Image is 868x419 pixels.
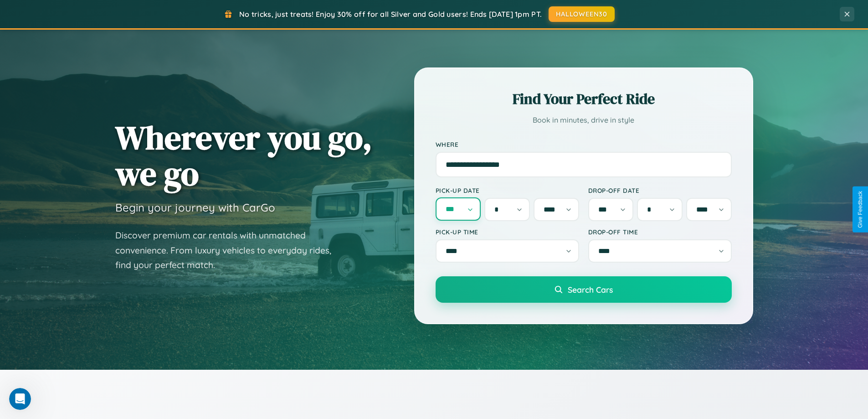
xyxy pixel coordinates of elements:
p: Book in minutes, drive in style [436,114,732,127]
button: HALLOWEEN30 [549,6,615,22]
button: Search Cars [436,276,732,303]
label: Pick-up Date [436,186,579,194]
label: Drop-off Time [588,228,732,236]
h1: Wherever you go, we go [115,119,372,191]
label: Drop-off Date [588,186,732,194]
p: Discover premium car rentals with unmatched convenience. From luxury vehicles to everyday rides, ... [115,228,343,273]
h2: Find Your Perfect Ride [436,89,732,109]
label: Where [436,140,732,148]
div: Give Feedback [857,191,863,228]
label: Pick-up Time [436,228,579,236]
iframe: Intercom live chat [9,388,31,410]
span: Search Cars [568,285,613,295]
h3: Begin your journey with CarGo [115,201,275,214]
span: No tricks, just treats! Enjoy 30% off for all Silver and Gold users! Ends [DATE] 1pm PT. [239,10,542,19]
